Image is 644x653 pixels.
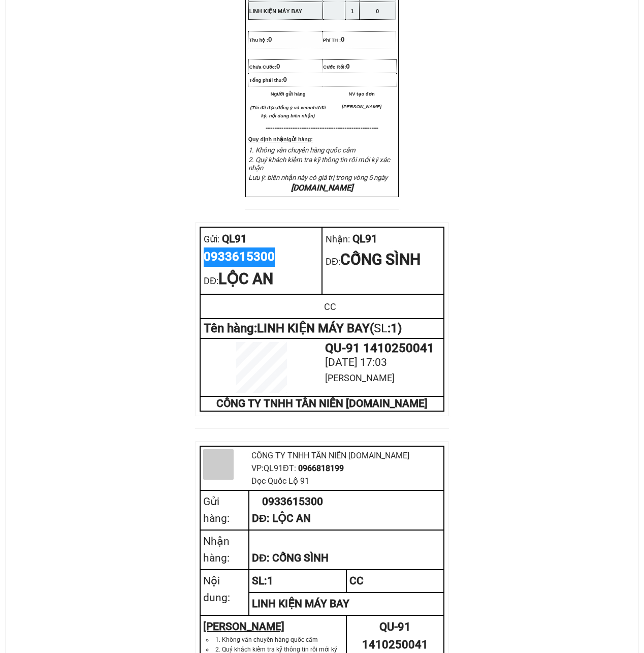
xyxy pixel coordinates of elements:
[349,91,375,97] span: NV tạo đơn
[252,550,441,567] div: DĐ: CỐNG SÌNH
[251,449,441,462] div: CÔNG TY TNHH TÂN NIÊN [DOMAIN_NAME]
[326,256,340,267] span: DĐ:
[324,301,336,312] span: CC
[204,275,218,286] span: DĐ:
[213,635,343,645] li: 1. Không vân chuyển hàng quốc cấm
[203,620,284,633] u: [PERSON_NAME]
[325,354,440,371] div: [DATE] 17:03
[261,105,326,118] em: như đã ký, nội dung biên nhận)
[342,104,381,109] span: [PERSON_NAME]
[218,270,273,288] span: LỘC AN
[340,251,421,268] span: CỐNG SÌNH
[249,78,287,83] span: Tổng phải thu:
[249,65,280,70] span: Chưa Cước:
[248,136,313,142] strong: Quy định nhận/gửi hàng:
[323,38,345,43] span: Phí TH :
[248,146,356,154] span: 1. Không vân chuyển hàng quốc cấm
[249,593,444,615] td: LINH KIỆN MÁY BAY
[204,247,318,267] div: 0933615300
[341,36,344,43] span: 0
[276,63,280,70] span: 0
[326,234,350,244] span: Nhận:
[251,462,441,475] div: VP: QL91 ĐT:
[350,8,353,14] span: 1
[298,463,344,473] span: 0966818199
[204,231,318,247] div: QL91
[283,76,286,83] span: 0
[249,490,444,530] td: 0933615300
[323,65,349,70] span: Cước Rồi:
[266,124,272,132] span: ---
[249,570,346,593] td: SL: 1
[248,156,390,172] span: 2. Quý khách kiểm tra kỹ thông tin rồi mới ký xác nhận
[200,490,249,530] td: Gửi hàng:
[326,231,440,247] div: QL91
[346,63,349,70] span: 0
[200,530,249,570] td: Nhận hàng:
[268,36,272,43] span: 0
[325,371,440,385] div: [PERSON_NAME]
[374,321,388,335] span: SL
[349,573,441,589] div: CC
[249,38,272,43] span: Thu hộ :
[248,174,388,181] span: Lưu ý: biên nhận này có giá trị trong vòng 5 ngày
[204,322,440,335] div: Tên hàng: LINH KIỆN MÁY BAY ( : 1 )
[252,510,441,527] div: DĐ: LỘC AN
[376,8,379,14] span: 0
[204,234,219,244] span: Gửi:
[200,396,444,411] td: CÔNG TY TNHH TÂN NIÊN [DOMAIN_NAME]
[272,124,378,132] span: -----------------------------------------------
[291,183,353,193] em: [DOMAIN_NAME]
[271,91,306,97] span: Người gửi hàng
[251,475,441,487] div: Dọc Quốc Lộ 91
[249,8,302,14] span: LINH KIỆN MÁY BAY
[200,570,249,615] td: Nội dung:
[250,105,310,110] em: (Tôi đã đọc,đồng ý và xem
[325,342,440,354] div: QU-91 1410250041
